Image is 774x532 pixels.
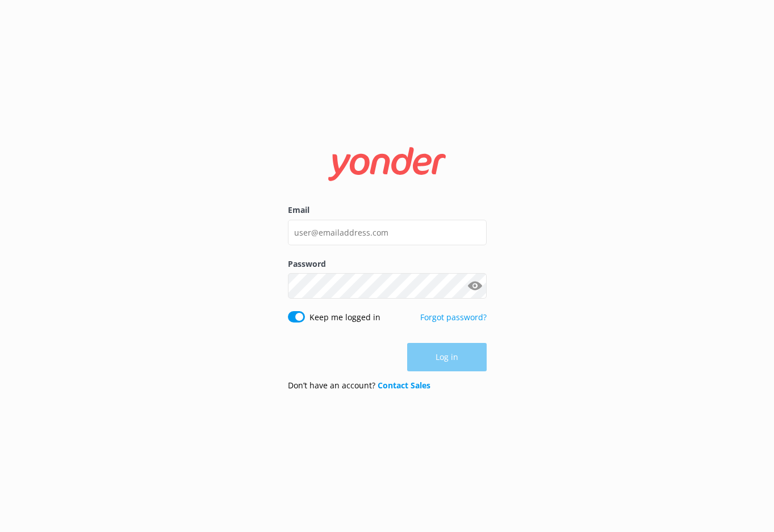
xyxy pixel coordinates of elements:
label: Email [288,204,487,216]
a: Contact Sales [378,380,430,391]
button: Show password [464,275,487,298]
a: Forgot password? [420,312,487,322]
p: Don’t have an account? [288,379,430,392]
label: Keep me logged in [309,311,380,324]
label: Password [288,258,487,270]
input: user@emailaddress.com [288,220,487,245]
